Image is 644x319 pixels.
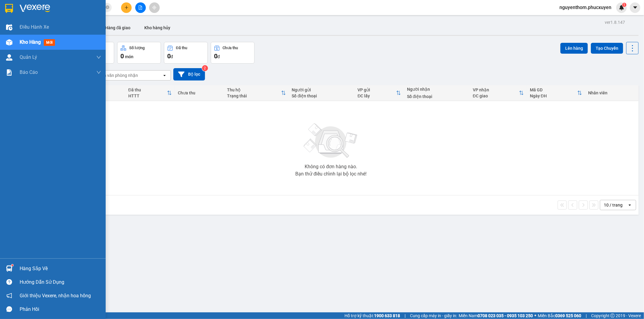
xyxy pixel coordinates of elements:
th: Toggle SortBy [470,85,527,101]
div: Chưa thu [223,46,238,50]
span: Điều hành xe [20,23,49,31]
button: file-add [135,2,146,13]
sup: 1 [11,264,13,266]
button: aim [149,2,160,13]
sup: 1 [622,3,626,7]
span: 0 [167,52,171,60]
span: đ [171,54,173,59]
img: warehouse-icon [6,24,12,30]
span: question-circle [6,279,12,285]
span: | [586,312,587,319]
span: Miền Nam [459,312,533,319]
button: Lên hàng [560,43,588,54]
span: đ [217,54,220,59]
svg: open [627,203,632,207]
div: Hướng dẫn sử dụng [20,278,101,287]
div: Ngày ĐH [530,93,577,98]
th: Toggle SortBy [224,85,289,101]
div: ĐC giao [473,93,519,98]
span: Giới thiệu Vexere, nhận hoa hồng [20,292,91,299]
strong: 1900 633 818 [374,313,400,318]
button: Đã thu0đ [164,42,208,64]
span: món [125,54,133,59]
div: HTTT [128,93,167,98]
span: close-circle [106,5,109,11]
th: Toggle SortBy [354,85,404,101]
sup: 2 [202,65,208,71]
button: Tạo Chuyến [591,43,623,54]
div: Trạng thái [227,93,281,98]
div: Người nhận [407,87,467,92]
span: Kho hàng [20,39,41,45]
span: mới [44,39,55,46]
div: Bạn thử điều chỉnh lại bộ lọc nhé! [295,172,367,176]
span: Miền Bắc [538,312,581,319]
img: warehouse-icon [6,39,12,46]
img: solution-icon [6,69,12,76]
span: close-circle [106,5,109,9]
strong: 0369 525 060 [555,313,581,318]
span: Kho hàng hủy [144,25,170,30]
div: Đã thu [128,87,167,92]
div: ver 1.8.147 [605,19,625,26]
button: plus [121,2,132,13]
div: Số điện thoại [292,93,352,98]
span: 0 [214,52,217,60]
div: Chưa thu [178,90,221,95]
div: Số lượng [129,46,145,50]
span: Báo cáo [20,68,38,76]
span: ⚪️ [534,314,536,317]
div: 10 / trang [604,202,623,208]
span: nguyenthom.phucxuyen [555,4,616,11]
span: Quản Lý [20,53,37,61]
span: notification [6,293,12,298]
img: warehouse-icon [6,265,12,272]
span: caret-down [633,5,638,10]
div: Phản hồi [20,305,101,314]
th: Toggle SortBy [125,85,175,101]
span: message [6,306,12,312]
div: Đã thu [176,46,187,50]
img: svg+xml;base64,PHN2ZyBjbGFzcz0ibGlzdC1wbHVnX19zdmciIHhtbG5zPSJodHRwOi8vd3d3LnczLm9yZy8yMDAwL3N2Zy... [301,120,361,162]
button: caret-down [630,2,640,13]
div: Người gửi [292,87,352,92]
button: Bộ lọc [173,68,205,81]
button: Hàng đã giao [100,21,135,35]
svg: open [162,73,167,78]
span: Hỗ trợ kỹ thuật: [344,312,400,319]
img: logo-vxr [5,4,13,13]
div: Hàng sắp về [20,264,101,273]
th: Toggle SortBy [527,85,585,101]
div: Mã GD [530,87,577,92]
img: icon-new-feature [619,5,624,10]
div: Không có đơn hàng nào. [305,164,357,169]
div: VP gửi [357,87,396,92]
span: aim [152,5,156,10]
button: Số lượng0món [117,42,161,64]
span: copyright [610,314,615,318]
span: file-add [138,5,143,10]
img: warehouse-icon [6,54,12,61]
div: Nhân viên [588,90,635,95]
div: VP nhận [473,87,519,92]
span: down [96,55,101,60]
div: Thu hộ [227,87,281,92]
span: 1 [623,3,625,7]
span: 0 [120,52,124,60]
div: ĐC lấy [357,93,396,98]
span: | [405,312,405,319]
span: plus [124,5,129,10]
div: Chọn văn phòng nhận [96,72,138,78]
span: Cung cấp máy in - giấy in: [410,312,457,319]
button: Chưa thu0đ [211,42,255,64]
strong: 0708 023 035 - 0935 103 250 [478,313,533,318]
div: Số điện thoại [407,94,467,99]
span: down [96,70,101,75]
